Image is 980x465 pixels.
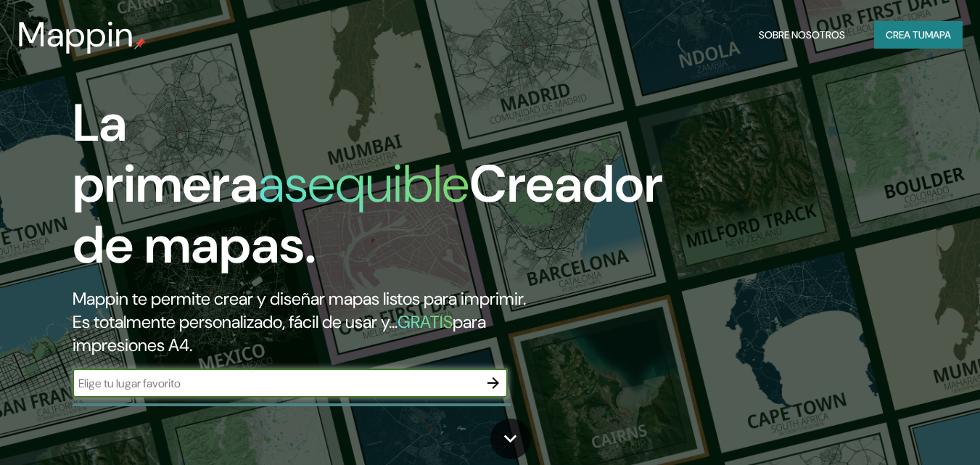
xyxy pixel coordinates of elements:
[759,28,845,41] font: Sobre nosotros
[73,89,258,218] font: La primera
[258,150,469,218] font: asequible
[73,310,398,333] font: Es totalmente personalizado, fácil de usar y...
[874,21,963,49] button: Crea tumapa
[73,287,526,310] font: Mappin te permite crear y diseñar mapas listos para imprimir.
[886,28,925,41] font: Crea tu
[134,38,146,49] img: pin de mapeo
[398,310,453,333] font: GRATIS
[753,21,851,49] button: Sobre nosotros
[925,28,951,41] font: mapa
[73,310,486,356] font: para impresiones A4.
[17,12,134,57] font: Mappin
[73,375,479,392] input: Elige tu lugar favorito
[73,150,663,279] font: Creador de mapas.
